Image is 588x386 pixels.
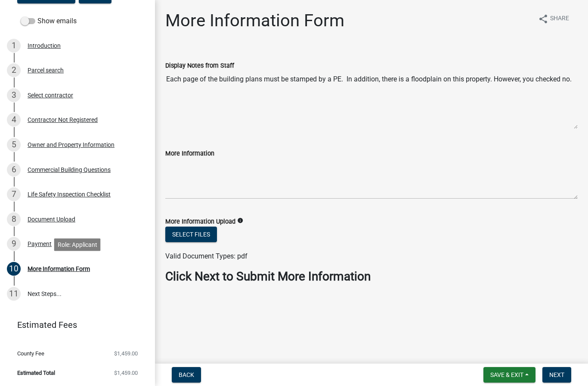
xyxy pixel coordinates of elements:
[28,142,115,148] div: Owner and Property Information
[28,92,73,98] div: Select contractor
[7,113,21,127] div: 4
[165,10,344,31] h1: More Information Form
[237,218,243,224] i: info
[28,266,90,272] div: More Information Form
[28,241,52,247] div: Payment
[165,219,235,225] label: More Information Upload
[7,39,21,53] div: 1
[550,14,569,24] span: Share
[172,367,201,383] button: Back
[114,351,138,356] span: $1,459.00
[7,187,21,201] div: 7
[28,43,61,49] div: Introduction
[549,371,564,378] span: Next
[17,351,44,356] span: County Fee
[7,163,21,177] div: 6
[7,138,21,152] div: 5
[7,237,21,251] div: 9
[483,367,535,383] button: Save & Exit
[542,367,571,383] button: Next
[165,71,578,129] textarea: Each page of the building plans must be stamped by a PE. In addition, there is a floodplain on th...
[7,63,21,77] div: 2
[28,117,98,123] div: Contractor Not Registered
[7,287,21,301] div: 11
[7,88,21,102] div: 3
[114,370,138,376] span: $1,459.00
[28,67,64,73] div: Parcel search
[531,10,576,27] button: shareShare
[54,238,101,251] div: Role: Applicant
[490,371,523,378] span: Save & Exit
[28,216,75,222] div: Document Upload
[179,371,194,378] span: Back
[28,167,111,173] div: Commercial Building Questions
[7,316,141,333] a: Estimated Fees
[17,370,55,376] span: Estimated Total
[28,191,111,197] div: Life Safety Inspection Checklist
[165,269,371,283] strong: Click Next to Submit More Information
[538,14,548,24] i: share
[21,16,77,26] label: Show emails
[7,212,21,226] div: 8
[165,151,214,157] label: More Information
[165,252,248,260] span: Valid Document Types: pdf
[7,262,21,276] div: 10
[165,63,234,69] label: Display Notes from Staff
[165,227,217,242] button: Select files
